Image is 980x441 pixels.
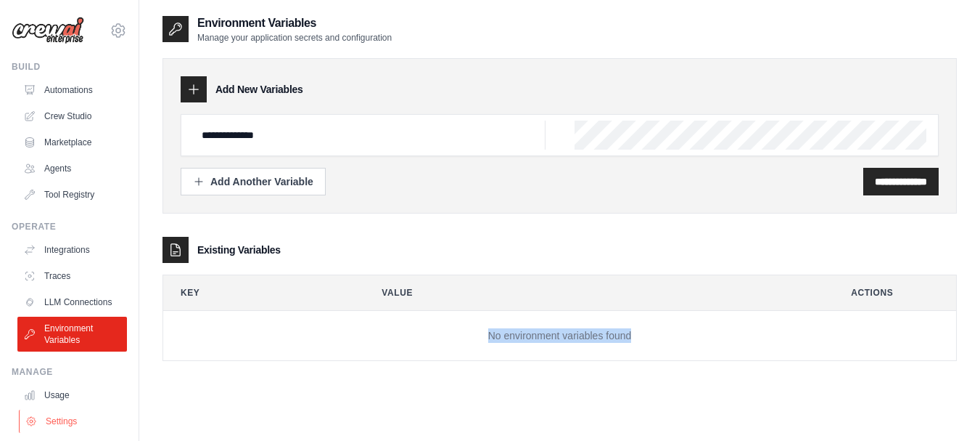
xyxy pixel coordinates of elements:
a: Tool Registry [17,183,127,206]
div: Operate [12,221,127,232]
a: Marketplace [17,131,127,154]
h2: Environment Variables [197,15,392,32]
a: Settings [19,410,128,433]
a: Crew Studio [17,105,127,128]
th: Actions [833,275,956,310]
p: Manage your application secrets and configuration [197,32,392,44]
th: Value [364,275,822,310]
div: Add Another Variable [193,174,313,189]
button: Add Another Variable [181,168,326,195]
a: Agents [17,157,127,180]
div: Build [12,61,127,73]
a: Usage [17,384,127,407]
a: Integrations [17,238,127,262]
a: Environment Variables [17,317,127,352]
h3: Existing Variables [197,243,281,257]
a: Traces [17,264,127,288]
td: No environment variables found [163,311,956,361]
a: Automations [17,78,127,102]
h3: Add New Variables [215,82,303,97]
img: Logo [12,17,84,44]
th: Key [163,275,353,310]
div: Manage [12,366,127,378]
a: LLM Connections [17,291,127,314]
